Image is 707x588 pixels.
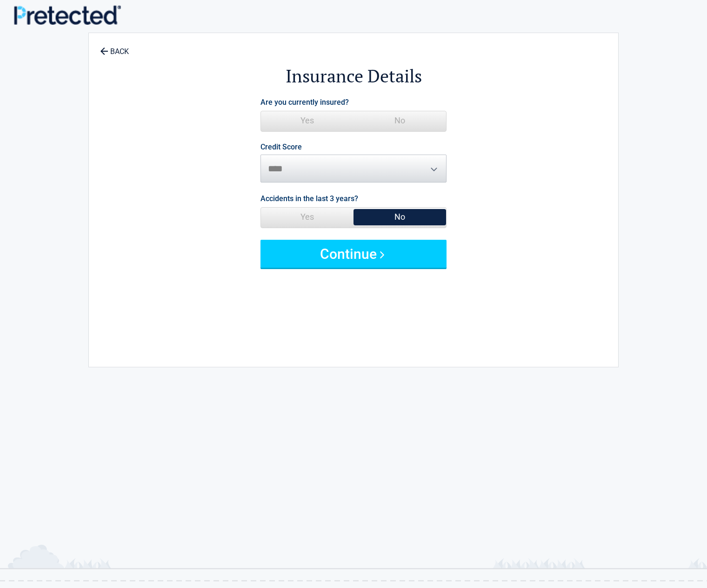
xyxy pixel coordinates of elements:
[260,240,447,268] button: Continue
[261,111,353,130] span: Yes
[140,64,567,88] h2: Insurance Details
[260,143,302,151] label: Credit Score
[14,5,121,25] img: Main Logo
[261,208,353,226] span: Yes
[353,111,446,130] span: No
[98,39,131,55] a: BACK
[260,192,358,205] label: Accidents in the last 3 years?
[260,96,349,108] label: Are you currently insured?
[353,208,446,226] span: No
